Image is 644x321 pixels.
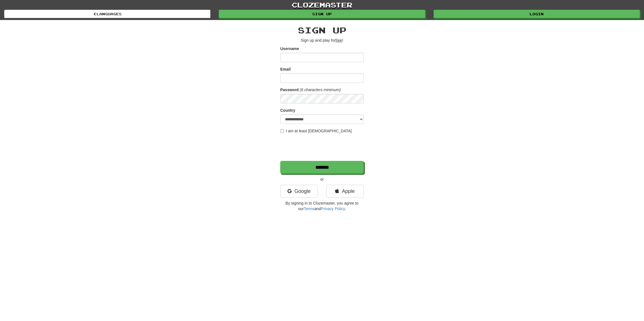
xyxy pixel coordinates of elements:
label: Email [280,66,291,72]
p: By signing in to Clozemaster, you agree to our and . [280,200,364,211]
u: free [335,38,342,43]
a: Apple [326,185,364,198]
iframe: reCAPTCHA [280,136,365,158]
a: Terms [304,206,314,211]
p: or [280,176,364,182]
input: I am at least [DEMOGRAPHIC_DATA] [280,129,284,133]
label: Password [280,87,299,93]
p: Sign up and play for ! [280,38,364,43]
label: Country [280,108,295,113]
em: (6 characters minimum) [300,88,341,92]
a: Login [434,10,640,18]
a: Privacy Policy [321,206,345,211]
label: I am at least [DEMOGRAPHIC_DATA] [280,128,352,134]
label: Username [280,46,299,51]
a: Sign up [219,10,425,18]
a: Google [280,185,318,198]
a: Languages [4,10,210,18]
h2: Sign up [280,26,364,35]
